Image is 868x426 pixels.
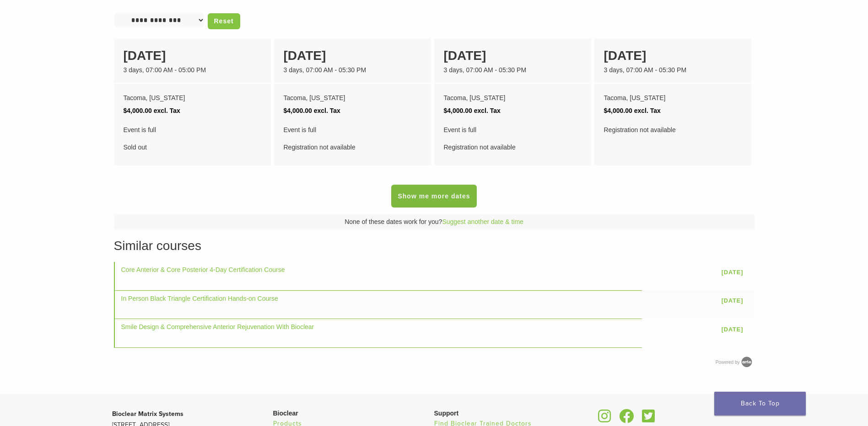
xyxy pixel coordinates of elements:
[124,91,261,104] div: Tacoma, [US_STATE]
[604,123,742,136] div: Registration not available
[114,214,755,230] div: None of these dates work for you?
[114,236,755,256] h3: Similar courses
[284,123,421,154] div: Registration not available
[124,123,261,136] span: Event is full
[154,107,180,114] span: excl. Tax
[284,123,421,136] span: Event is full
[284,65,421,75] div: 3 days, 07:00 AM - 05:30 PM
[604,107,632,114] span: $4,000.00
[284,46,421,65] div: [DATE]
[634,107,661,114] span: excl. Tax
[639,415,658,424] a: Bioclear
[284,107,312,114] span: $4,000.00
[474,107,501,114] span: excl. Tax
[124,46,261,65] div: [DATE]
[434,410,459,417] span: Support
[273,410,298,417] span: Bioclear
[717,265,748,279] a: [DATE]
[284,91,421,104] div: Tacoma, [US_STATE]
[716,360,755,365] a: Powered by
[124,107,152,114] span: $4,000.00
[391,185,476,208] a: Show me more dates
[121,295,278,302] a: In Person Black Triangle Certification Hands-on Course
[444,65,582,75] div: 3 days, 07:00 AM - 05:30 PM
[604,91,742,104] div: Tacoma, [US_STATE]
[112,410,183,418] strong: Bioclear Matrix Systems
[314,107,340,114] span: excl. Tax
[444,123,582,154] div: Registration not available
[124,123,261,154] div: Sold out
[124,65,261,75] div: 3 days, 07:00 AM - 05:00 PM
[444,91,582,104] div: Tacoma, [US_STATE]
[444,46,582,65] div: [DATE]
[740,355,754,369] img: Arlo training & Event Software
[717,322,748,336] a: [DATE]
[444,107,472,114] span: $4,000.00
[595,415,615,424] a: Bioclear
[444,123,582,136] span: Event is full
[121,266,285,273] a: Core Anterior & Core Posterior 4-Day Certification Course
[714,392,806,415] a: Back To Top
[604,65,742,75] div: 3 days, 07:00 AM - 05:30 PM
[442,218,523,225] a: Suggest another date & time
[717,294,748,308] a: [DATE]
[604,46,742,65] div: [DATE]
[121,323,314,330] a: Smile Design & Comprehensive Anterior Rejuvenation With Bioclear
[208,13,240,29] a: Reset
[616,415,637,424] a: Bioclear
